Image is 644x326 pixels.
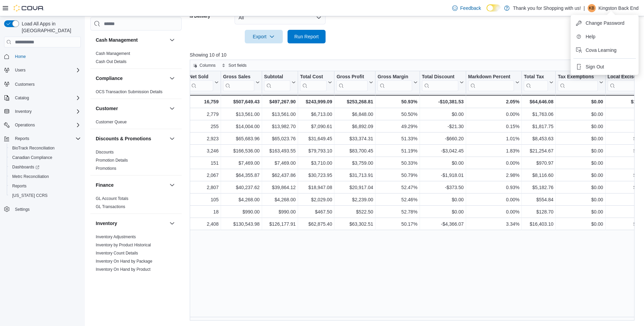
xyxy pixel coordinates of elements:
div: 2,923 [189,135,219,143]
div: $83,700.45 [336,147,373,155]
div: Tax Exemptions [558,74,597,91]
button: Metrc Reconciliation [7,172,84,181]
div: 0.15% [468,122,519,130]
span: Reports [12,135,81,143]
div: $6,892.09 [336,122,373,130]
button: Gross Profit [336,74,373,91]
div: Gross Profit [336,74,368,80]
div: 1.83% [468,147,519,155]
span: Dashboards [12,164,39,170]
div: Gross Margin [378,74,412,91]
span: Canadian Compliance [12,155,52,160]
div: -$660.20 [422,135,463,143]
button: Inventory [12,107,34,116]
a: Customer Queue [96,120,127,124]
span: Cash Management [96,51,130,56]
span: Customers [15,82,35,87]
span: Load All Apps in [GEOGRAPHIC_DATA] [19,20,81,34]
button: Cash Management [168,36,176,44]
div: 52.46% [378,196,417,204]
button: Compliance [96,75,167,82]
a: Dashboards [7,162,84,172]
p: Showing 10 of 10 [190,52,639,58]
a: Reports [10,182,29,190]
span: OCS Transaction Submission Details [96,89,163,95]
div: $63,302.51 [336,220,373,228]
a: Settings [12,205,32,213]
h3: Customer [96,105,118,112]
div: 105 [189,196,219,204]
span: Reports [12,183,26,189]
div: $7,469.00 [264,159,296,167]
span: BioTrack Reconciliation [12,145,55,151]
div: $14,004.00 [223,122,260,130]
span: Reports [15,136,29,141]
span: Canadian Compliance [10,154,81,162]
button: Reports [1,134,84,143]
div: $1,763.06 [524,110,553,118]
div: $64,646.08 [524,98,553,106]
div: 0.00% [468,110,519,118]
div: 2.98% [468,171,519,179]
div: $3,759.00 [336,159,373,167]
div: Subtotal [264,74,290,80]
div: $0.00 [558,208,603,216]
img: Cova [14,5,44,12]
div: $253,268.81 [336,98,373,106]
div: $31,649.45 [300,135,332,143]
div: 3,246 [189,147,219,155]
button: Inventory [96,220,167,227]
div: Customer [90,118,182,129]
a: Metrc Reconciliation [10,172,52,181]
span: Home [12,52,81,61]
span: Sort fields [228,63,246,68]
p: | [584,4,585,12]
label: Is Delivery [190,14,210,19]
span: Help [586,33,595,40]
div: $0.00 [558,110,603,118]
button: BioTrack Reconciliation [7,143,84,153]
div: -$4,366.07 [422,220,463,228]
div: Discounts & Promotions [90,148,182,175]
p: Kingston Back End [599,4,639,12]
button: Settings [1,204,84,214]
div: $3,710.00 [300,159,332,167]
span: BioTrack Reconciliation [10,144,81,152]
span: Promotion Details [96,158,128,163]
div: $467.50 [300,208,332,216]
div: -$10,381.53 [422,98,463,106]
button: Subtotal [264,74,296,91]
div: 49.29% [378,122,417,130]
a: GL Account Totals [96,196,128,201]
div: 2,408 [189,220,219,228]
a: Canadian Compliance [10,154,55,162]
div: $13,561.00 [223,110,260,118]
h3: Finance [96,182,114,188]
a: Inventory On Hand by Product [96,267,150,272]
div: $507,649.43 [223,98,260,106]
button: Catalog [12,94,32,102]
button: Operations [12,121,38,129]
div: $130,543.98 [223,220,260,228]
div: 52.47% [378,183,417,191]
div: $16,403.10 [524,220,553,228]
div: Cash Management [90,49,182,68]
div: Kingston Back End [588,4,596,12]
div: $0.00 [558,171,603,179]
div: 0.93% [468,183,519,191]
span: Discounts [96,149,114,155]
div: $64,355.87 [223,171,260,179]
div: 51.19% [378,147,417,155]
div: $5,182.76 [524,183,553,191]
button: Total Discount [422,74,463,91]
a: Dashboards [10,163,42,171]
div: $243,999.09 [300,98,332,106]
button: Users [1,65,84,75]
div: $21,254.67 [524,147,553,155]
div: $65,683.96 [223,135,260,143]
div: $2,239.00 [336,196,373,204]
button: Discounts & Promotions [168,135,176,143]
div: Gross Sales [223,74,254,91]
span: Home [15,54,26,59]
div: $128.70 [524,208,553,216]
